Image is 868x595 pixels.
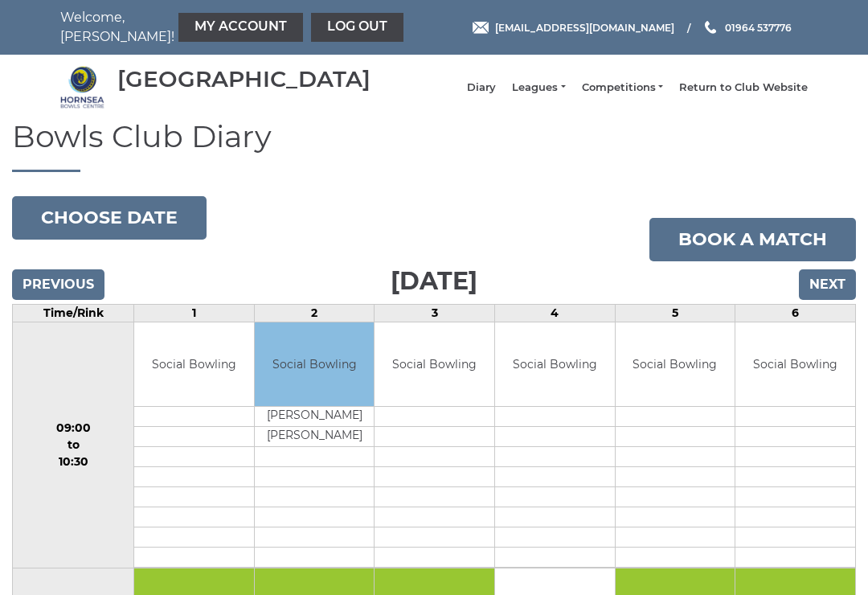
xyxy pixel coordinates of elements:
[473,20,674,35] a: Email [EMAIL_ADDRESS][DOMAIN_NAME]
[725,21,792,33] span: 01964 537776
[375,322,494,407] td: Social Bowling
[495,322,615,407] td: Social Bowling
[735,304,856,322] td: 6
[134,304,255,322] td: 1
[495,304,616,322] td: 4
[12,269,104,300] input: Previous
[467,80,496,95] a: Diary
[702,20,792,35] a: Phone us 01964 537776
[12,196,207,240] button: Choose date
[582,80,663,95] a: Competitions
[616,322,735,407] td: Social Bowling
[178,13,303,42] a: My Account
[255,427,375,447] td: [PERSON_NAME]
[255,407,375,427] td: [PERSON_NAME]
[473,22,489,34] img: Email
[13,322,134,568] td: 09:00 to 10:30
[799,269,856,300] input: Next
[615,304,735,322] td: 5
[495,21,674,33] span: [EMAIL_ADDRESS][DOMAIN_NAME]
[12,120,856,172] h1: Bowls Club Diary
[375,304,495,322] td: 3
[311,13,403,42] a: Log out
[512,80,565,95] a: Leagues
[735,322,855,407] td: Social Bowling
[649,218,856,261] a: Book a match
[679,80,808,95] a: Return to Club Website
[254,304,375,322] td: 2
[60,65,104,109] img: Hornsea Bowls Centre
[13,304,134,322] td: Time/Rink
[255,322,375,407] td: Social Bowling
[134,322,254,407] td: Social Bowling
[705,21,716,34] img: Phone us
[117,67,371,92] div: [GEOGRAPHIC_DATA]
[60,8,358,47] nav: Welcome, [PERSON_NAME]!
